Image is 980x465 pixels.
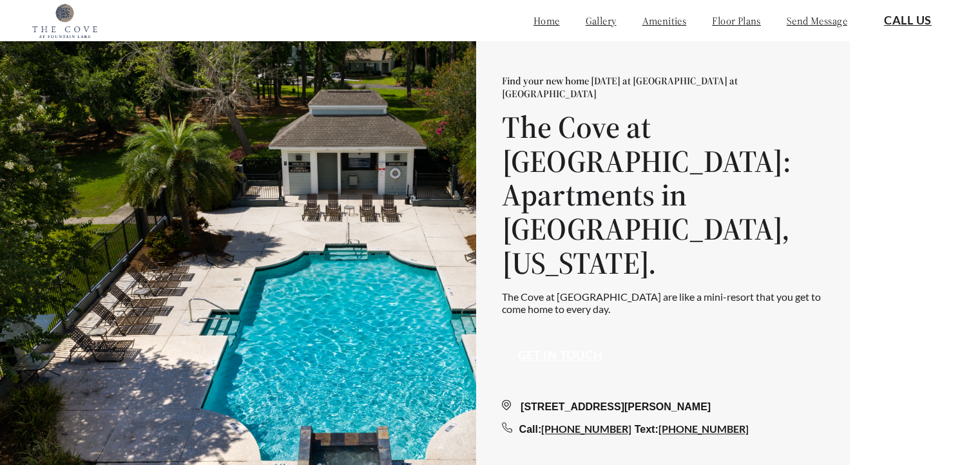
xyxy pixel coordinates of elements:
img: cove_at_fountain_lake_logo.png [32,3,97,38]
a: floor plans [712,14,761,27]
p: The Cove at [GEOGRAPHIC_DATA] are like a mini-resort that you get to come home to every day. [502,290,824,315]
h1: The Cove at [GEOGRAPHIC_DATA]: Apartments in [GEOGRAPHIC_DATA], [US_STATE]. [502,110,824,280]
a: home [533,14,560,27]
a: Call Us [884,14,932,28]
div: [STREET_ADDRESS][PERSON_NAME] [502,399,824,415]
a: [PHONE_NUMBER] [658,422,749,435]
button: Call Us [868,6,948,35]
button: Get in touch [502,341,619,371]
span: Call: [519,424,542,435]
p: Find your new home [DATE] at [GEOGRAPHIC_DATA] at [GEOGRAPHIC_DATA] [502,74,824,100]
a: [PHONE_NUMBER] [541,422,631,435]
a: Get in touch [518,349,603,363]
a: amenities [642,14,687,27]
span: Text: [635,424,658,435]
a: gallery [586,14,617,27]
a: send message [787,14,847,27]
